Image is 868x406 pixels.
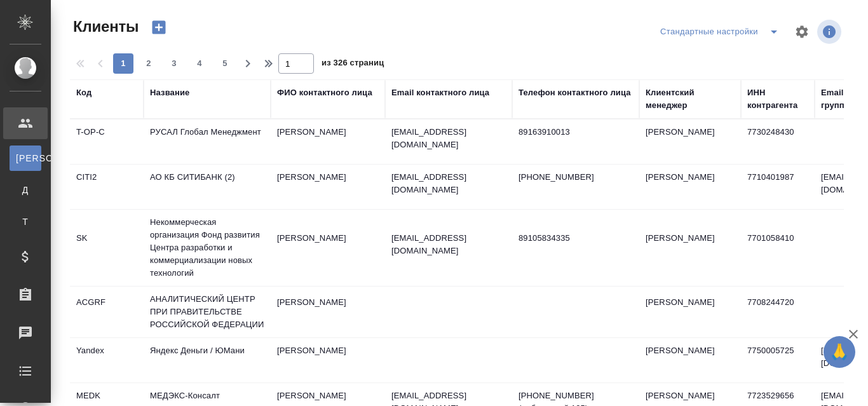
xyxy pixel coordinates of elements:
span: 4 [189,57,210,70]
span: 5 [215,57,235,70]
p: 89163910013 [519,126,633,139]
td: [PERSON_NAME] [639,290,741,334]
td: АО КБ СИТИБАНК (2) [144,165,271,209]
p: [EMAIL_ADDRESS][DOMAIN_NAME] [391,171,506,196]
span: [PERSON_NAME] [16,152,35,165]
p: [EMAIL_ADDRESS][DOMAIN_NAME] [391,126,506,151]
td: ACGRF [70,290,144,334]
td: 7708244720 [741,290,815,334]
button: 2 [139,53,159,74]
button: 3 [164,53,184,74]
td: [PERSON_NAME] [271,338,385,382]
td: [PERSON_NAME] [271,165,385,209]
td: [PERSON_NAME] [639,119,741,164]
td: [PERSON_NAME] [639,226,741,270]
div: ИНН контрагента [747,86,808,112]
a: Т [10,209,41,234]
td: АНАЛИТИЧЕСКИЙ ЦЕНТР ПРИ ПРАВИТЕЛЬСТВЕ РОССИЙСКОЙ ФЕДЕРАЦИИ [144,287,271,337]
span: Д [16,184,35,196]
div: Код [76,86,92,99]
div: ФИО контактного лица [277,86,372,99]
div: Клиентский менеджер [646,86,735,112]
td: 7701058410 [741,226,815,270]
td: [PERSON_NAME] [271,119,385,164]
div: Телефон контактного лица [519,86,631,99]
span: 3 [164,57,184,70]
div: Название [150,86,189,99]
td: [PERSON_NAME] [271,226,385,270]
span: Клиенты [70,17,139,37]
button: Создать [144,17,174,38]
span: 2 [139,57,159,70]
td: РУСАЛ Глобал Менеджмент [144,119,271,164]
td: 7750005725 [741,338,815,382]
button: 🙏 [824,336,855,368]
td: SK [70,226,144,270]
div: split button [657,22,787,42]
span: 🙏 [829,339,850,365]
td: Yandex [70,338,144,382]
td: T-OP-C [70,119,144,164]
td: [PERSON_NAME] [271,290,385,334]
p: [EMAIL_ADDRESS][DOMAIN_NAME] [391,232,506,257]
button: 5 [215,53,235,74]
a: [PERSON_NAME] [10,145,41,171]
span: Настроить таблицу [787,17,817,47]
td: [PERSON_NAME] [639,338,741,382]
td: Яндекс Деньги / ЮМани [144,338,271,382]
span: из 326 страниц [322,55,384,74]
span: Посмотреть информацию [817,20,844,44]
td: CITI2 [70,165,144,209]
p: [PHONE_NUMBER] [519,171,633,184]
a: Д [10,177,41,203]
td: 7730248430 [741,119,815,164]
button: 4 [189,53,210,74]
td: 7710401987 [741,165,815,209]
td: [PERSON_NAME] [639,165,741,209]
p: 89105834335 [519,232,633,245]
div: Email контактного лица [391,86,489,99]
td: Некоммерческая организация Фонд развития Центра разработки и коммерциализации новых технологий [144,210,271,286]
span: Т [16,215,35,228]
